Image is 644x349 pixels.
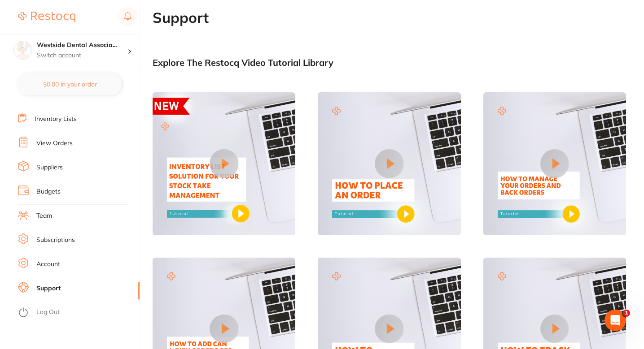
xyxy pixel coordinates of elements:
[483,92,626,235] img: Video 3
[37,41,127,50] h4: Westside Dental Associates
[36,211,52,220] a: Team
[36,187,61,196] a: Budgets
[18,73,122,95] button: $0.00 in your order
[153,57,626,68] div: Explore The Restocq Video Tutorial Library
[318,92,460,235] img: Video 2
[18,306,137,320] button: Log Out
[36,308,60,317] a: Log Out
[14,41,32,59] img: Westside Dental Associates
[36,163,63,172] a: Suppliers
[18,7,75,27] a: Restocq Logo
[18,12,75,22] img: Restocq Logo
[153,92,295,235] img: Video 1
[605,310,626,331] iframe: Intercom live chat
[36,139,73,148] a: View Orders
[37,51,127,60] p: Switch account
[623,310,630,317] span: 1
[36,284,61,293] a: Support
[35,115,77,124] a: Inventory Lists
[36,236,75,245] a: Subscriptions
[36,260,60,269] a: Account
[153,9,644,26] h1: Support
